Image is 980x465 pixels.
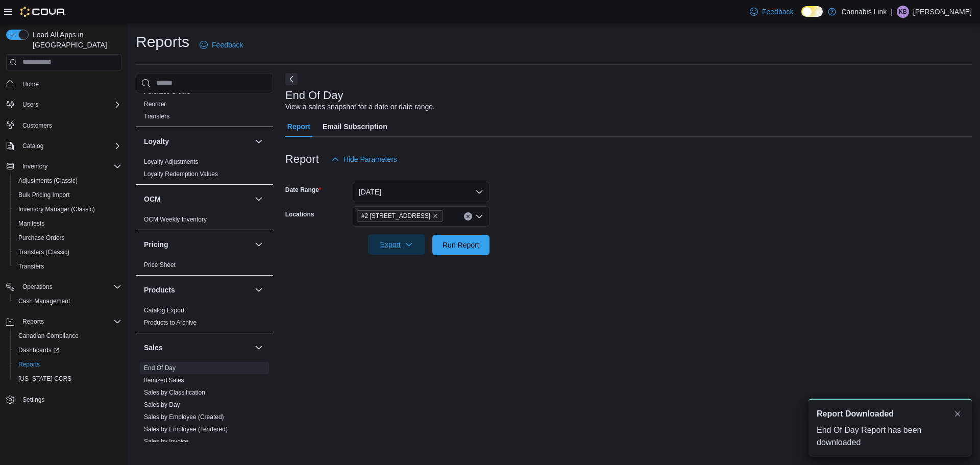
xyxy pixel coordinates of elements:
span: #2 [STREET_ADDRESS] [361,211,430,221]
span: Export [374,234,419,255]
button: Settings [2,392,126,407]
a: Canadian Compliance [14,330,83,342]
span: Reports [22,317,44,326]
div: Pricing [136,259,273,275]
div: Products [136,304,273,333]
a: Purchase Orders [144,88,190,95]
button: Transfers (Classic) [10,245,126,259]
a: Bulk Pricing Import [14,189,74,201]
span: Cash Management [18,297,70,305]
span: Purchase Orders [14,232,121,244]
button: Pricing [253,238,265,251]
span: Dashboards [18,346,59,354]
h3: Pricing [144,239,168,250]
a: Adjustments (Classic) [14,175,82,187]
button: Export [368,234,425,255]
span: Transfers [18,262,44,271]
a: Sales by Day [144,401,180,408]
a: Sales by Invoice [144,438,188,445]
a: Products to Archive [144,319,197,326]
button: Operations [18,281,57,293]
span: Hide Parameters [344,154,397,164]
span: Adjustments (Classic) [18,177,78,185]
a: Loyalty Redemption Values [144,170,218,178]
img: Cova [20,7,66,17]
button: Inventory Manager (Classic) [10,202,126,216]
span: Catalog [22,142,43,150]
a: [US_STATE] CCRS [14,373,76,385]
span: Inventory [22,162,47,170]
button: Customers [2,118,126,133]
span: Dark Mode [801,17,802,17]
a: Customers [18,119,56,132]
span: Load All Apps in [GEOGRAPHIC_DATA] [29,30,121,50]
button: Cash Management [10,294,126,308]
h3: Loyalty [144,136,169,146]
h3: Products [144,285,175,295]
h1: Reports [136,32,189,52]
span: Run Report [443,240,479,250]
button: Catalog [18,140,47,152]
div: Notification [817,408,964,420]
button: Loyalty [253,135,265,148]
input: Dark Mode [801,6,823,17]
button: Users [2,97,126,112]
a: Transfers [14,260,48,273]
a: Sales by Employee (Created) [144,413,224,421]
span: Report Downloaded [817,408,894,420]
p: | [891,6,893,18]
h3: Sales [144,342,163,353]
span: Canadian Compliance [14,330,121,342]
div: Loyalty [136,156,273,184]
a: Dashboards [10,343,126,357]
button: Loyalty [144,136,251,146]
span: KB [899,6,907,18]
span: Reports [18,315,121,328]
nav: Complex example [6,72,121,434]
label: Locations [285,210,314,218]
a: Inventory Manager (Classic) [14,203,99,215]
button: Open list of options [475,212,483,221]
a: Price Sheet [144,261,176,268]
span: OCM Weekly Inventory [144,215,207,224]
span: Sales by Invoice [144,437,188,446]
button: Canadian Compliance [10,329,126,343]
a: Transfers [144,113,169,120]
button: [US_STATE] CCRS [10,372,126,386]
a: Loyalty Adjustments [144,158,199,165]
h3: OCM [144,194,161,204]
span: Itemized Sales [144,376,184,384]
button: Pricing [144,239,251,250]
span: Settings [22,396,44,404]
span: Reports [14,358,121,371]
span: Products to Archive [144,319,197,327]
h3: End Of Day [285,89,344,102]
button: OCM [253,193,265,205]
a: OCM Weekly Inventory [144,216,207,223]
div: Kevin Bulario [897,6,909,18]
span: Feedback [212,40,243,50]
span: Users [22,101,38,109]
a: Cash Management [14,295,74,307]
button: Products [253,284,265,296]
button: Next [285,73,298,85]
button: Products [144,285,251,295]
span: #2 1149 Western Rd. [357,210,443,222]
a: Itemized Sales [144,377,184,384]
button: Bulk Pricing Import [10,188,126,202]
button: Reports [10,357,126,372]
span: Transfers [14,260,121,273]
a: Manifests [14,217,48,230]
span: Inventory Manager (Classic) [14,203,121,215]
span: Users [18,99,121,111]
span: Catalog [18,140,121,152]
a: Home [18,78,43,90]
span: Bulk Pricing Import [14,189,121,201]
div: View a sales snapshot for a date or date range. [285,102,435,112]
span: Settings [18,393,121,406]
a: Purchase Orders [14,232,69,244]
span: Customers [22,121,52,130]
span: End Of Day [144,364,176,372]
a: Settings [18,394,48,406]
a: Dashboards [14,344,63,356]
